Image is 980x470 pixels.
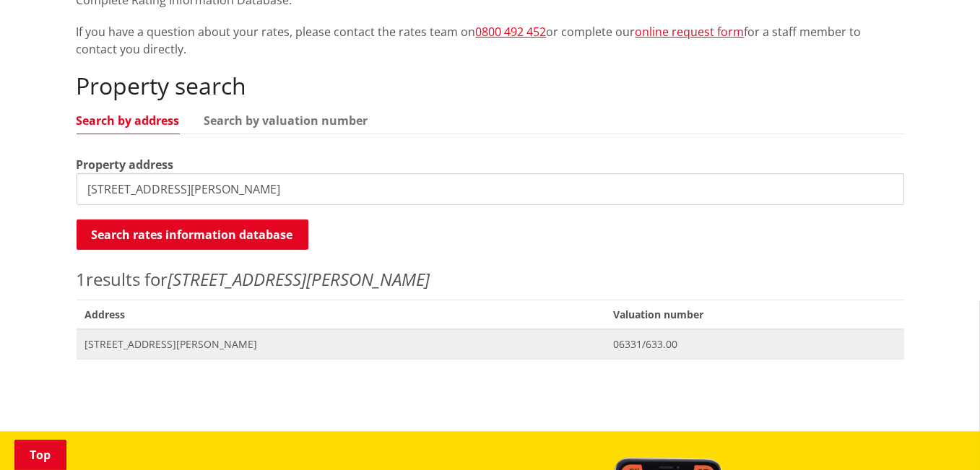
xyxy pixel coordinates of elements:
p: If you have a question about your rates, please contact the rates team on or complete our for a s... [77,23,904,58]
span: 06331/633.00 [613,337,895,352]
p: results for [77,266,904,292]
em: [STREET_ADDRESS][PERSON_NAME] [168,267,430,291]
a: online request form [636,24,745,40]
label: Property address [77,156,174,173]
span: Address [77,300,605,329]
span: 1 [77,267,87,291]
span: Valuation number [604,300,903,329]
a: [STREET_ADDRESS][PERSON_NAME] 06331/633.00 [77,329,904,359]
button: Search rates information database [77,219,308,250]
iframe: Messenger Launcher [914,409,966,461]
a: 0800 492 452 [476,24,547,40]
a: Search by address [77,115,180,126]
a: Top [14,440,66,470]
a: Search by valuation number [204,115,368,126]
span: [STREET_ADDRESS][PERSON_NAME] [85,337,597,352]
input: e.g. Duke Street NGARUAWAHIA [77,173,904,205]
h2: Property search [77,72,904,100]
